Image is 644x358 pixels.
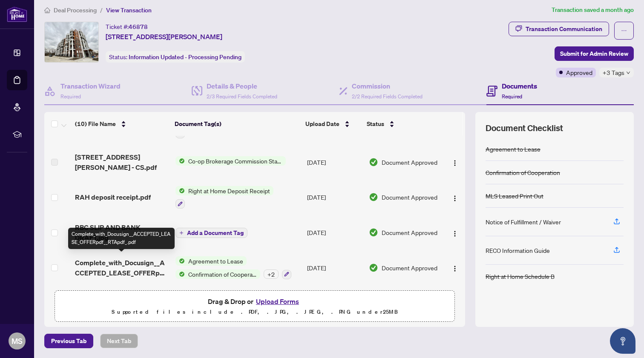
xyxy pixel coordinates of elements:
[610,328,635,354] button: Open asap
[75,152,169,172] span: [STREET_ADDRESS][PERSON_NAME] - CS.pdf
[185,269,260,279] span: Confirmation of Cooperation
[175,156,185,166] img: Status Icon
[75,119,116,129] span: (10) File Name
[502,81,537,91] h4: Documents
[486,122,563,134] span: Document Checklist
[486,191,543,200] div: MLS Leased Print Out
[106,22,148,32] div: Ticket #:
[451,195,458,202] img: Logo
[486,144,540,154] div: Agreement to Lease
[486,168,560,177] div: Confirmation of Cooperation
[45,22,98,62] img: IMG-W12307064_1.jpg
[369,228,378,237] img: Document Status
[448,190,462,204] button: Logo
[129,53,241,61] span: Information Updated - Processing Pending
[451,160,458,166] img: Logo
[60,93,81,100] span: Required
[382,192,437,202] span: Document Approved
[352,81,423,91] h4: Commission
[44,334,93,348] button: Previous Tab
[369,158,378,167] img: Document Status
[185,256,247,266] span: Agreement to Lease
[171,112,302,136] th: Document Tag(s)
[185,186,273,195] span: Right at Home Deposit Receipt
[626,71,630,75] span: down
[448,226,462,239] button: Logo
[621,28,627,34] span: ellipsis
[369,192,378,202] img: Document Status
[486,272,555,281] div: Right at Home Schedule B
[175,228,247,238] button: Add a Document Tag
[566,68,592,77] span: Approved
[51,334,86,348] span: Previous Tab
[207,81,277,91] h4: Details & People
[382,158,437,167] span: Document Approved
[367,119,384,129] span: Status
[106,51,245,63] div: Status:
[304,249,366,286] td: [DATE]
[526,22,602,36] div: Transaction Communication
[106,32,222,42] span: [STREET_ADDRESS][PERSON_NAME]
[448,155,462,169] button: Logo
[175,256,291,279] button: Status IconAgreement to LeaseStatus IconConfirmation of Cooperation+2
[302,112,364,136] th: Upload Date
[106,6,152,14] span: View Transaction
[175,186,185,195] img: Status Icon
[44,7,50,13] span: home
[11,335,23,347] span: MS
[72,112,171,136] th: (10) File Name
[75,258,169,278] span: Complete_with_Docusign__ACCEPTED_LEASE_OFFERpdf__RTApdf_.pdf
[75,192,151,202] span: RAH deposit receipt.pdf
[208,296,302,307] span: Drag & Drop or
[75,222,169,243] span: RBC SLIP AND BANK DRAFT.jpg
[363,112,440,136] th: Status
[603,68,624,77] span: +3 Tags
[175,227,247,238] button: Add a Document Tag
[207,93,277,100] span: 2/3 Required Fields Completed
[304,179,366,216] td: [DATE]
[60,81,121,91] h4: Transaction Wizard
[451,265,458,272] img: Logo
[369,263,378,272] img: Document Status
[560,47,628,60] span: Submit for Admin Review
[129,23,148,31] span: 46878
[382,263,437,272] span: Document Approved
[305,119,339,129] span: Upload Date
[175,269,185,279] img: Status Icon
[552,5,634,15] article: Transaction saved a month ago
[54,6,97,14] span: Deal Processing
[175,156,286,166] button: Status IconCo-op Brokerage Commission Statement
[7,6,27,22] img: logo
[509,22,609,36] button: Transaction Communication
[100,5,103,15] li: /
[187,230,244,236] span: Add a Document Tag
[486,246,550,255] div: RECO Information Guide
[185,156,286,166] span: Co-op Brokerage Commission Statement
[448,261,462,275] button: Logo
[55,291,454,322] span: Drag & Drop orUpload FormsSupported files include .PDF, .JPG, .JPEG, .PNG under25MB
[304,145,366,179] td: [DATE]
[352,93,423,100] span: 2/2 Required Fields Completed
[253,296,302,307] button: Upload Forms
[60,307,449,317] p: Supported files include .PDF, .JPG, .JPEG, .PNG under 25 MB
[175,256,185,266] img: Status Icon
[502,93,522,100] span: Required
[264,269,279,279] div: + 2
[486,217,561,226] div: Notice of Fulfillment / Waiver
[175,186,273,209] button: Status IconRight at Home Deposit Receipt
[304,215,366,249] td: [DATE]
[451,230,458,237] img: Logo
[555,46,634,61] button: Submit for Admin Review
[68,228,175,249] div: Complete_with_Docusign__ACCEPTED_LEASE_OFFERpdf__RTApdf_.pdf
[100,334,138,348] button: Next Tab
[179,231,184,235] span: plus
[382,228,437,237] span: Document Approved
